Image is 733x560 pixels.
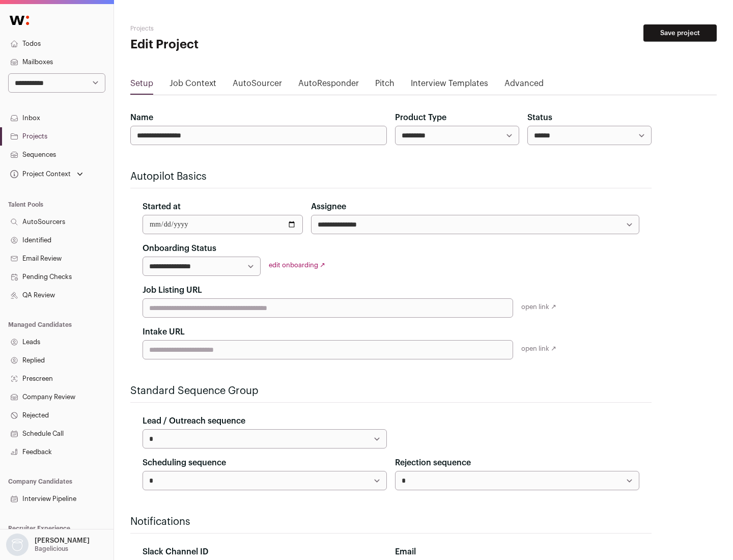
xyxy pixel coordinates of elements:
[130,24,326,33] h2: Projects
[130,515,652,529] h2: Notifications
[4,534,92,556] button: Open dropdown
[4,10,35,31] img: Wellfound
[130,170,652,184] h2: Autopilot Basics
[143,284,202,296] label: Job Listing URL
[233,77,282,94] a: AutoSourcer
[130,37,326,53] h1: Edit Project
[8,167,85,181] button: Open dropdown
[395,111,446,124] label: Product Type
[298,77,359,94] a: AutoResponder
[143,326,185,338] label: Intake URL
[504,77,544,94] a: Advanced
[395,457,471,469] label: Rejection sequence
[130,111,153,124] label: Name
[143,415,245,427] label: Lead / Outreach sequence
[527,111,552,124] label: Status
[143,457,226,469] label: Scheduling sequence
[8,170,71,178] div: Project Context
[130,384,652,398] h2: Standard Sequence Group
[411,77,488,94] a: Interview Templates
[143,201,181,213] label: Started at
[35,545,68,553] p: Bagelicious
[395,546,639,558] div: Email
[375,77,394,94] a: Pitch
[6,534,29,556] img: nopic.png
[311,201,346,213] label: Assignee
[130,77,153,94] a: Setup
[35,537,90,545] p: [PERSON_NAME]
[143,242,216,255] label: Onboarding Status
[269,262,325,268] a: edit onboarding ↗
[143,546,208,558] label: Slack Channel ID
[170,77,216,94] a: Job Context
[643,24,717,42] button: Save project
